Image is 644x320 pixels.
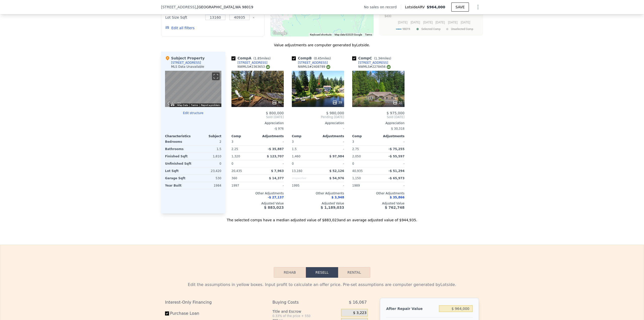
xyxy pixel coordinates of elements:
text: $400 [385,14,391,18]
div: - [292,125,344,132]
button: Rental [338,267,370,278]
span: 1.85 [255,57,261,60]
span: $ 1,189,033 [321,205,344,209]
div: Finished Sqft [165,153,192,160]
span: 40,935 [352,169,363,173]
span: $ 980,000 [326,111,344,115]
span: $ 30,318 [391,127,405,130]
div: 1984 [194,182,221,189]
a: Terms [191,104,198,106]
span: [STREET_ADDRESS] [161,5,196,10]
div: Bathrooms [165,146,192,153]
img: Google [166,100,183,107]
span: $ 52,126 [329,169,344,173]
div: Lot Size Sqft [165,14,202,21]
div: 530 [194,175,221,182]
div: - [259,160,284,167]
a: Report a problem [201,104,220,106]
span: 1,320 [231,155,240,158]
div: Other Adjustments [292,191,344,195]
div: Appreciation [292,121,344,125]
div: MLS Data Unavailable [171,65,204,69]
div: - [319,138,344,145]
span: -$ 35,887 [268,147,284,151]
div: Adjusted Value [231,201,284,205]
span: $ 54,976 [329,176,344,180]
span: , WA 98019 [234,5,253,9]
img: NWMLS Logo [387,65,391,69]
span: 0 [352,162,354,165]
div: Year Built [165,182,192,189]
span: 360 [231,176,237,180]
span: -$ 976 [274,127,284,130]
div: 1995 [292,182,317,189]
a: [STREET_ADDRESS] [231,61,267,65]
span: $ 800,000 [266,111,284,115]
div: Unfinished Sqft [165,160,192,167]
span: $ 35,866 [390,196,405,199]
div: Comp A [231,56,272,61]
div: Appreciation [231,121,284,125]
span: $ 975,000 [387,111,405,115]
span: $ 3,223 [353,311,366,315]
span: $ 7,963 [271,169,284,173]
span: -$ 51,294 [388,169,405,173]
div: Comp [352,134,378,138]
div: 39 [332,100,342,105]
text: [DATE] [423,21,433,24]
span: -$ 65,973 [388,176,405,180]
span: $ 97,984 [329,155,344,158]
span: 0.45 [315,57,322,60]
span: 20,435 [231,169,242,173]
button: SAVE [451,3,469,12]
div: Adjustments [258,134,284,138]
span: 1.34 [375,57,382,60]
span: -$ 27,137 [268,196,284,199]
span: ( miles) [251,57,272,60]
button: Edit structure [165,111,221,115]
a: Open this area in Google Maps (opens a new window) [166,100,183,107]
span: , [GEOGRAPHIC_DATA] [196,5,253,10]
text: [DATE] [411,21,420,24]
span: $ 14,377 [269,176,284,180]
div: Adjusted Value [352,201,405,205]
div: - [379,160,405,167]
div: Other Adjustments [231,191,284,195]
span: 0 [292,162,294,165]
span: -$ 55,597 [388,155,405,158]
button: Keyboard shortcuts [171,104,174,106]
button: Rehab [274,267,306,278]
span: $ 16,067 [349,298,367,307]
div: - [319,182,344,189]
div: Adjustments [318,134,344,138]
img: NWMLS Logo [326,65,330,69]
label: Purchase Loan [165,309,221,318]
a: Terms [365,33,372,36]
span: $ 883,023 [264,205,284,209]
div: 23,420 [194,167,221,174]
div: Comp B [292,56,333,61]
a: [STREET_ADDRESS] [352,61,388,65]
text: Unselected Comp [451,27,473,31]
span: ( miles) [372,57,393,60]
span: 3 [352,140,354,144]
div: Comp C [352,56,393,61]
div: 2.75 [352,146,377,153]
button: Resell [306,267,338,278]
div: After Repair Value [386,304,437,313]
div: 2 [194,138,221,145]
span: 1,150 [352,176,361,180]
div: - [259,138,284,145]
div: Unspecified [292,175,317,182]
span: Sold [DATE] [352,115,405,119]
button: Toggle fullscreen view [212,73,220,80]
div: Comp [292,134,318,138]
div: - [379,182,405,189]
span: 0 [231,162,233,165]
div: Subject [193,134,221,138]
span: 3 [292,140,294,144]
div: Comp [231,134,258,138]
div: 2.25 [231,146,257,153]
span: 3 [231,140,233,144]
div: [STREET_ADDRESS] [298,61,328,65]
